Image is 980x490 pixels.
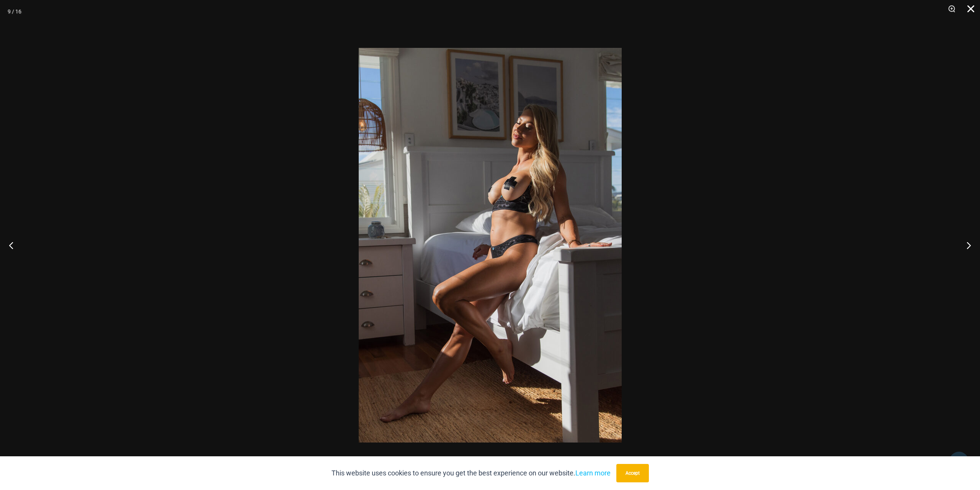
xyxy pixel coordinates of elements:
img: Nights Fall Silver Leopard 1036 Bra 6046 Thong 06 [359,48,622,442]
div: 9 / 16 [8,6,21,17]
button: Accept [616,464,649,482]
p: This website uses cookies to ensure you get the best experience on our website. [332,467,611,479]
a: Learn more [575,469,611,477]
button: Next [951,226,980,264]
